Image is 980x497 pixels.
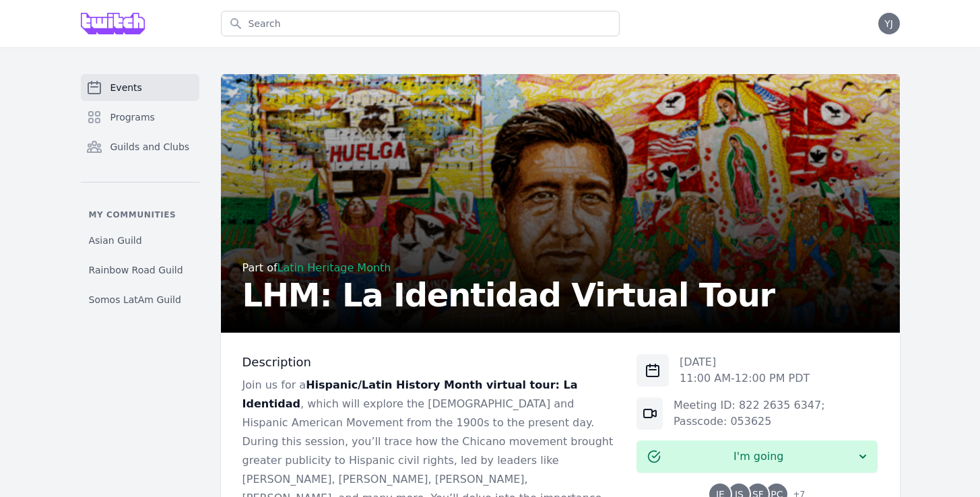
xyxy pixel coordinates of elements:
strong: Hispanic/Latin History Month virtual tour: La Identidad [242,378,578,410]
a: Events [81,74,199,101]
div: Part of [242,260,775,276]
span: YJ [884,19,893,28]
a: Latin Heritage Month [277,261,391,274]
nav: Sidebar [81,74,199,312]
img: Grove [81,13,145,34]
a: Programs [81,104,199,131]
span: Programs [110,110,155,124]
p: My communities [81,209,199,220]
span: Asian Guild [89,234,142,247]
a: Guilds and Clubs [81,133,199,160]
h3: Description [242,354,616,370]
span: Guilds and Clubs [110,140,190,154]
button: YJ [878,13,900,34]
p: 11:00 AM - 12:00 PM PDT [680,370,810,387]
span: Somos LatAm Guild [89,293,181,306]
p: [DATE] [680,354,810,370]
span: Rainbow Road Guild [89,263,183,277]
a: Meeting ID: 822 2635 6347; Passcode: 053625 [674,399,825,428]
a: Somos LatAm Guild [81,288,199,312]
a: Rainbow Road Guild [81,258,199,282]
h2: LHM: La Identidad Virtual Tour [242,279,775,311]
input: Search [221,11,620,36]
a: Asian Guild [81,228,199,253]
span: I'm going [661,449,856,465]
button: I'm going [636,440,878,473]
span: Events [110,81,142,94]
